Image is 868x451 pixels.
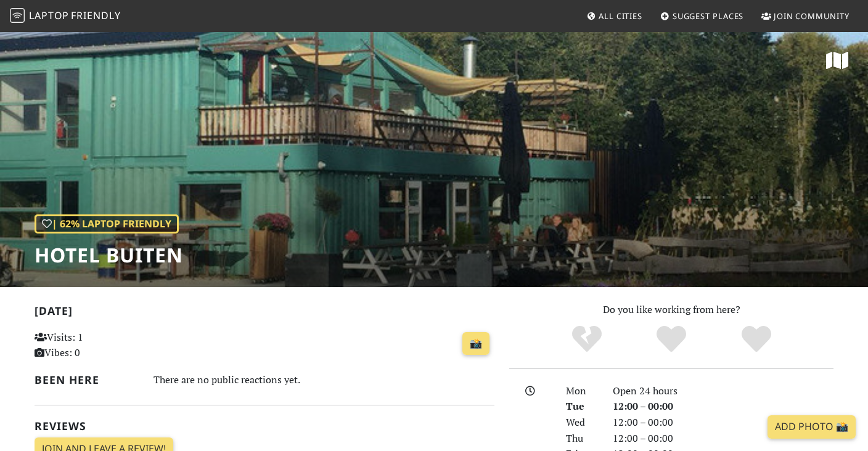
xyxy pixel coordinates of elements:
[462,332,489,356] a: 📸
[509,302,833,318] p: Do you like working from here?
[629,324,714,355] div: Yes
[35,373,139,386] h2: Been here
[154,371,495,389] div: There are no public reactions yet.
[599,10,642,22] span: All Cities
[544,324,629,355] div: No
[559,383,605,399] div: Mon
[10,8,25,23] img: LaptopFriendly
[35,214,179,234] div: | 62% Laptop Friendly
[29,9,69,22] span: Laptop
[559,415,605,431] div: Wed
[655,5,749,27] a: Suggest Places
[605,399,841,415] div: 12:00 – 00:00
[581,5,647,27] a: All Cities
[768,415,856,439] a: Add Photo 📸
[756,5,854,27] a: Join Community
[559,399,605,415] div: Tue
[559,431,605,447] div: Thu
[673,10,744,22] span: Suggest Places
[35,243,183,267] h1: Hotel Buiten
[605,431,841,447] div: 12:00 – 00:00
[714,324,799,355] div: Definitely!
[605,415,841,431] div: 12:00 – 00:00
[35,420,494,433] h2: Reviews
[35,304,494,322] h2: [DATE]
[10,6,121,27] a: LaptopFriendly LaptopFriendly
[774,10,850,22] span: Join Community
[605,383,841,399] div: Open 24 hours
[71,9,120,22] span: Friendly
[35,330,178,361] p: Visits: 1 Vibes: 0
